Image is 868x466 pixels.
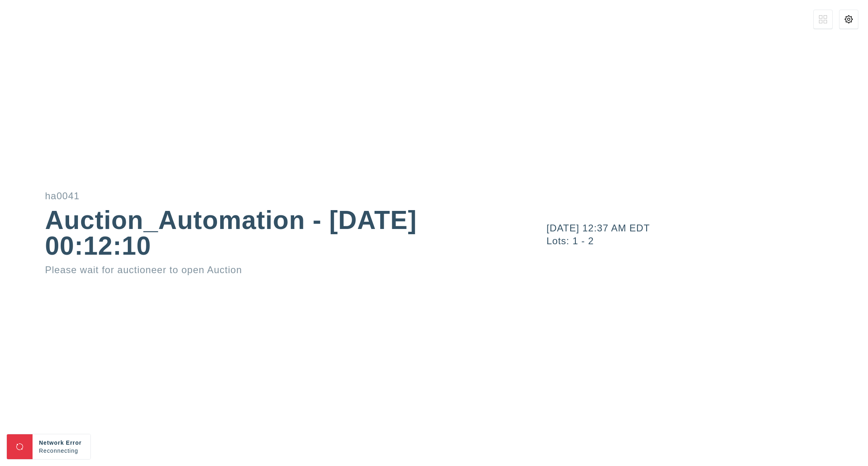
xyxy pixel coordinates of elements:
[547,223,868,233] div: [DATE] 12:37 AM EDT
[45,191,476,201] div: ha0041
[39,439,84,447] div: Network Error
[45,265,476,275] div: Please wait for auctioneer to open Auction
[547,236,868,246] div: Lots: 1 - 2
[39,447,84,455] div: Reconnecting
[45,207,476,259] div: Auction_Automation - [DATE] 00:12:10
